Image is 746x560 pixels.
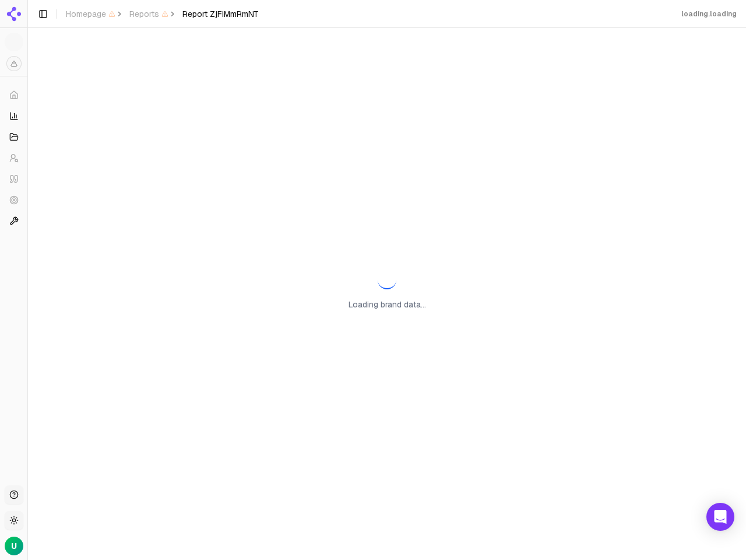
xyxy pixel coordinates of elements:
[349,299,426,310] p: Loading brand data...
[182,8,259,20] span: Report ZjFiMmRmNT
[129,8,168,20] span: Reports
[11,540,17,552] span: U
[681,9,737,19] div: loading.loading
[706,503,734,531] div: Open Intercom Messenger
[66,8,259,20] nav: breadcrumb
[66,8,115,20] span: Homepage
